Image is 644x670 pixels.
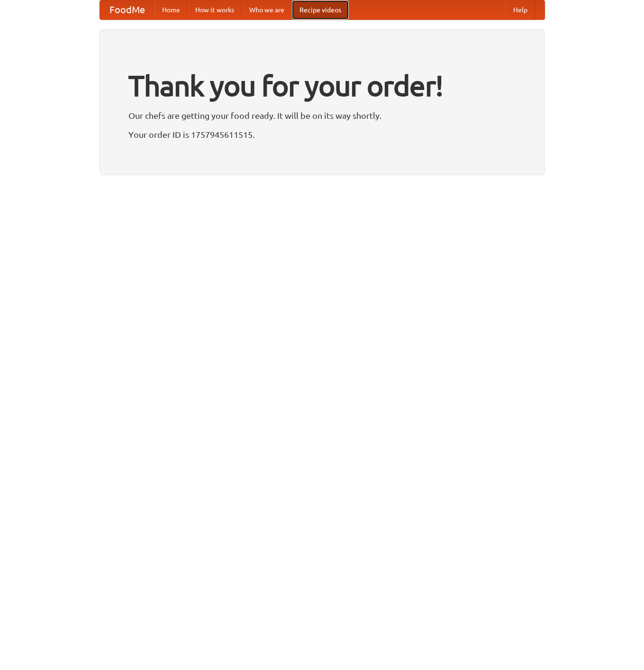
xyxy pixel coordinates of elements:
[100,0,154,19] a: FoodMe
[506,0,535,19] a: Help
[188,0,242,19] a: How it works
[154,0,188,19] a: Home
[128,108,516,123] p: Our chefs are getting your food ready. It will be on its way shortly.
[292,0,349,19] a: Recipe videos
[128,63,516,108] h1: Thank you for your order!
[242,0,292,19] a: Who we are
[128,127,516,142] p: Your order ID is 1757945611515.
